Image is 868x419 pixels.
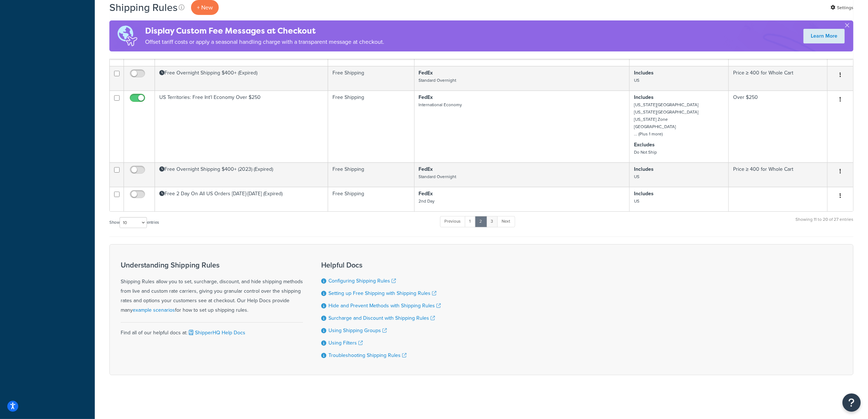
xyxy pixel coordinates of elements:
[328,162,414,187] td: Free Shipping
[328,351,406,359] a: Troubleshooting Shipping Rules
[440,216,466,227] a: Previous
[497,216,515,227] a: Next
[465,216,476,227] a: 1
[486,216,498,227] a: 3
[634,173,639,180] small: US
[419,69,433,77] strong: FedEx
[634,198,639,204] small: US
[121,261,303,315] div: Shipping Rules allow you to set, surcharge, discount, and hide shipping methods from live and cus...
[634,93,654,101] strong: Includes
[155,187,328,211] td: Free 2 Day On All US Orders [DATE]-[DATE] (Expired)
[328,66,414,91] td: Free Shipping
[842,393,861,412] button: Open Resource Center
[121,322,303,338] div: Find all of our helpful docs at:
[328,314,435,322] a: Surcharge and Discount with Shipping Rules
[729,91,828,162] td: Over $250
[634,190,654,197] strong: Includes
[419,93,433,101] strong: FedEx
[634,149,657,155] small: Do Not Ship
[729,162,828,187] td: Price ≥ 400 for Whole Cart
[803,29,845,43] a: Learn More
[321,261,441,269] h3: Helpful Docs
[109,20,145,51] img: duties-banner-06bc72dcb5fe05cb3f9472aba00be2ae8eb53ab6f0d8bb03d382ba314ac3c341.png
[120,217,147,228] select: Showentries
[145,25,384,37] h4: Display Custom Fee Messages at Checkout
[634,101,698,137] small: [US_STATE][GEOGRAPHIC_DATA] [US_STATE][GEOGRAPHIC_DATA] [US_STATE] Zone [GEOGRAPHIC_DATA] ... (Pl...
[328,277,396,285] a: Configuring Shipping Rules
[419,165,433,173] strong: FedEx
[155,91,328,162] td: US Territories: Free Int'l Economy Over $250
[419,198,435,204] small: 2nd Day
[419,101,462,108] small: International Economy
[133,306,175,314] a: example scenarios
[328,339,363,347] a: Using Filters
[121,261,303,269] h3: Understanding Shipping Rules
[145,37,384,47] p: Offset tariff costs or apply a seasonal handling charge with a transparent message at checkout.
[328,289,436,297] a: Setting up Free Shipping with Shipping Rules
[419,190,433,197] strong: FedEx
[634,77,639,84] small: US
[328,187,414,211] td: Free Shipping
[155,66,328,91] td: Free Overnight Shipping $400+ (Expired)
[729,66,828,91] td: Price ≥ 400 for Whole Cart
[419,173,456,180] small: Standard Overnight
[475,216,487,227] a: 2
[419,77,456,84] small: Standard Overnight
[109,217,159,228] label: Show entries
[187,329,245,337] a: ShipperHQ Help Docs
[328,302,441,310] a: Hide and Prevent Methods with Shipping Rules
[795,215,853,231] div: Showing 11 to 20 of 27 entries
[155,162,328,187] td: Free Overnight Shipping $400+ (2023) (Expired)
[109,0,178,15] h1: Shipping Rules
[634,165,654,173] strong: Includes
[328,91,414,162] td: Free Shipping
[634,141,655,149] strong: Excludes
[634,69,654,77] strong: Includes
[328,327,387,334] a: Using Shipping Groups
[830,3,853,13] a: Settings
